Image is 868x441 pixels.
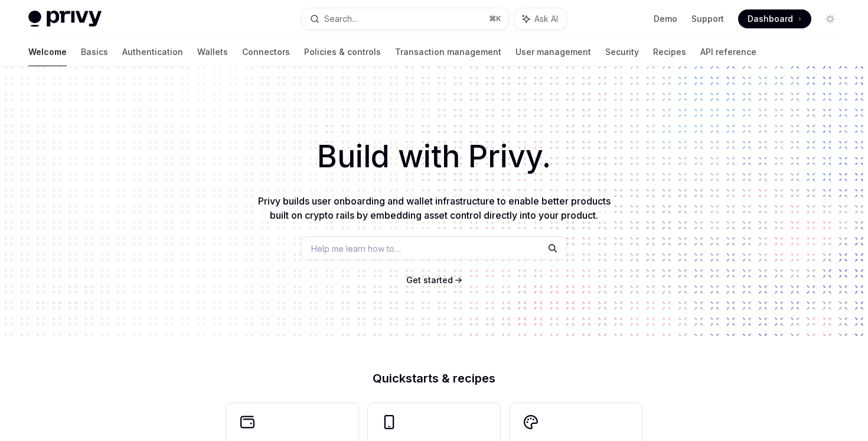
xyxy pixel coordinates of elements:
h1: Build with Privy. [19,134,849,180]
a: API reference [700,38,756,66]
a: Security [605,38,639,66]
img: light logo [28,11,102,27]
button: Search...⌘K [302,8,508,30]
a: Wallets [197,38,228,66]
a: Authentication [122,38,183,66]
h2: Quickstarts & recipes [226,372,642,384]
a: Basics [81,38,108,66]
button: Ask AI [514,8,566,30]
span: Privy builds user onboarding and wallet infrastructure to enable better products built on crypto ... [258,195,611,221]
span: Get started [406,275,453,285]
a: Connectors [242,38,290,66]
a: Demo [654,13,677,25]
span: ⌘ K [489,14,501,24]
div: Search... [324,12,357,26]
a: Get started [406,274,453,286]
a: Support [691,13,724,25]
a: Recipes [653,38,686,66]
span: Dashboard [748,13,793,25]
span: Help me learn how to… [311,242,401,255]
span: Ask AI [534,13,558,25]
a: User management [515,38,591,66]
a: Dashboard [738,9,811,28]
a: Policies & controls [304,38,381,66]
button: Toggle dark mode [821,9,840,28]
a: Transaction management [395,38,501,66]
a: Welcome [28,38,67,66]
